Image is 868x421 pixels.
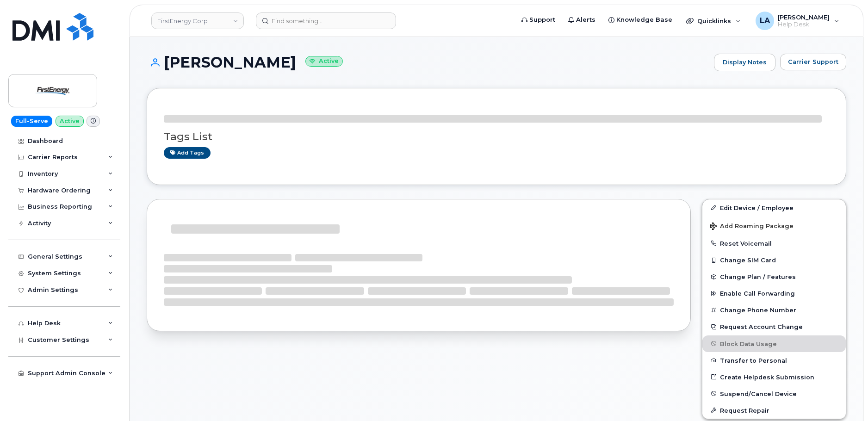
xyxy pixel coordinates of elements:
[702,369,846,385] a: Create Helpdesk Submission
[164,131,829,142] h3: Tags List
[702,335,846,352] button: Block Data Usage
[702,385,846,402] button: Suspend/Cancel Device
[702,402,846,419] button: Request Repair
[305,56,343,67] small: Active
[702,285,846,302] button: Enable Call Forwarding
[702,352,846,369] button: Transfer to Personal
[702,268,846,285] button: Change Plan / Features
[702,318,846,335] button: Request Account Change
[702,216,846,235] button: Add Roaming Package
[702,252,846,268] button: Change SIM Card
[788,57,838,66] span: Carrier Support
[147,54,709,70] h1: [PERSON_NAME]
[164,147,211,159] a: Add tags
[720,390,797,397] span: Suspend/Cancel Device
[702,235,846,252] button: Reset Voicemail
[720,290,795,297] span: Enable Call Forwarding
[702,302,846,318] button: Change Phone Number
[702,199,846,216] a: Edit Device / Employee
[714,54,775,71] a: Display Notes
[710,223,794,231] span: Add Roaming Package
[780,54,846,70] button: Carrier Support
[720,273,796,280] span: Change Plan / Features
